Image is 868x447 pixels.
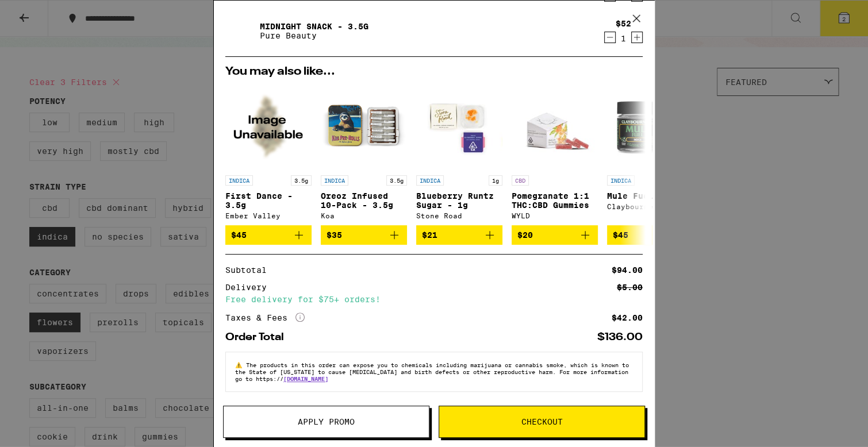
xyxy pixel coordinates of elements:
[607,83,693,225] a: Open page for Mule Fuel - 3.5g from Claybourne Co.
[604,32,616,43] button: Decrement
[225,83,312,169] img: Ember Valley - First Dance - 3.5g
[225,191,312,210] p: First Dance - 3.5g
[225,175,253,186] p: INDICA
[225,313,305,323] div: Taxes & Fees
[225,283,275,291] div: Delivery
[607,225,693,245] button: Add to bag
[321,175,348,186] p: INDICA
[225,332,292,342] div: Order Total
[260,31,368,40] p: Pure Beauty
[439,406,645,438] button: Checkout
[512,83,598,225] a: Open page for Pomegranate 1:1 THC:CBD Gummies from WYLD
[617,283,643,291] div: $5.00
[607,175,635,186] p: INDICA
[235,361,246,368] span: ⚠️
[631,32,643,43] button: Increment
[616,19,631,28] div: $52
[512,83,598,169] img: WYLD - Pomegranate 1:1 THC:CBD Gummies
[517,230,533,240] span: $20
[321,212,407,219] div: Koa
[416,191,502,210] p: Blueberry Runtz Sugar - 1g
[327,230,342,240] span: $35
[7,8,83,17] span: Hi. Need any help?
[225,266,275,274] div: Subtotal
[512,191,598,210] p: Pomegranate 1:1 THC:CBD Gummies
[321,225,407,245] button: Add to bag
[225,83,312,225] a: Open page for First Dance - 3.5g from Ember Valley
[225,15,258,47] img: Midnight Snack - 3.5g
[512,175,529,186] p: CBD
[225,225,312,245] button: Add to bag
[616,34,631,43] div: 1
[321,191,407,210] p: Oreoz Infused 10-Pack - 3.5g
[607,83,693,169] img: Claybourne Co. - Mule Fuel - 3.5g
[260,22,368,31] a: Midnight Snack - 3.5g
[597,332,643,342] div: $136.00
[607,191,693,201] p: Mule Fuel - 3.5g
[231,230,247,240] span: $45
[225,212,312,219] div: Ember Valley
[416,175,444,186] p: INDICA
[416,83,502,169] img: Stone Road - Blueberry Runtz Sugar - 1g
[416,212,502,219] div: Stone Road
[607,203,693,210] div: Claybourne Co.
[283,375,328,382] a: [DOMAIN_NAME]
[321,83,407,169] img: Koa - Oreoz Infused 10-Pack - 3.5g
[512,212,598,219] div: WYLD
[416,225,502,245] button: Add to bag
[225,66,643,78] h2: You may also like...
[489,175,502,186] p: 1g
[386,175,407,186] p: 3.5g
[613,230,628,240] span: $45
[235,361,629,382] span: The products in this order can expose you to chemicals including marijuana or cannabis smoke, whi...
[416,83,502,225] a: Open page for Blueberry Runtz Sugar - 1g from Stone Road
[321,83,407,225] a: Open page for Oreoz Infused 10-Pack - 3.5g from Koa
[223,406,429,438] button: Apply Promo
[225,295,643,303] div: Free delivery for $75+ orders!
[422,230,437,240] span: $21
[521,418,563,426] span: Checkout
[612,314,643,322] div: $42.00
[291,175,312,186] p: 3.5g
[612,266,643,274] div: $94.00
[298,418,355,426] span: Apply Promo
[512,225,598,245] button: Add to bag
